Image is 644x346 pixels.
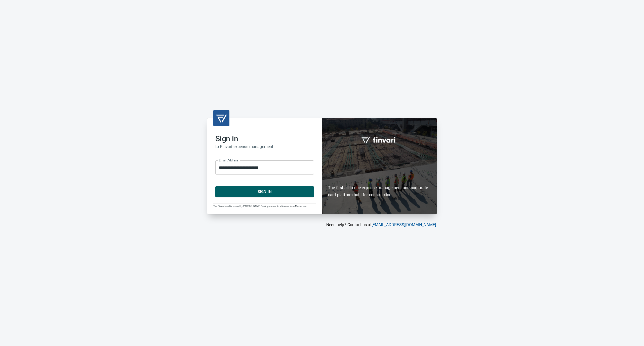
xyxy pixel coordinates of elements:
img: transparent_logo.png [215,112,227,124]
a: [EMAIL_ADDRESS][DOMAIN_NAME] [372,222,436,227]
button: Sign In [215,186,314,197]
span: Sign In [221,188,308,195]
h6: to Finvari expense management [215,143,314,150]
span: The Finvari card is issued by [PERSON_NAME] Bank, pursuant to a license from Mastercard [213,205,307,207]
h2: Sign in [215,134,314,143]
div: Finvari [322,118,437,214]
p: Need help? Contact us at [207,222,436,228]
h6: The first all-in-one expense management and corporate card platform built for construction. [328,155,431,198]
img: fullword_logo_white.png [360,134,398,146]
